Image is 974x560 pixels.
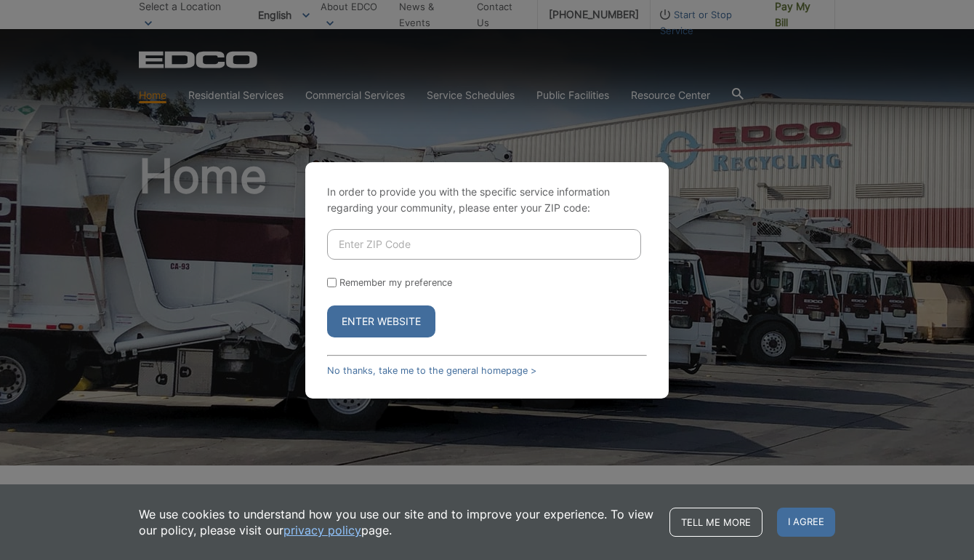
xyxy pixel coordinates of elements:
p: We use cookies to understand how you use our site and to improve your experience. To view our pol... [139,506,655,538]
p: In order to provide you with the specific service information regarding your community, please en... [327,184,647,216]
span: I agree [777,508,835,537]
a: No thanks, take me to the general homepage > [327,365,536,376]
a: privacy policy [283,522,361,538]
input: Enter ZIP Code [327,229,641,260]
button: Enter Website [327,305,435,337]
label: Remember my preference [339,277,452,288]
a: Tell me more [669,508,762,537]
